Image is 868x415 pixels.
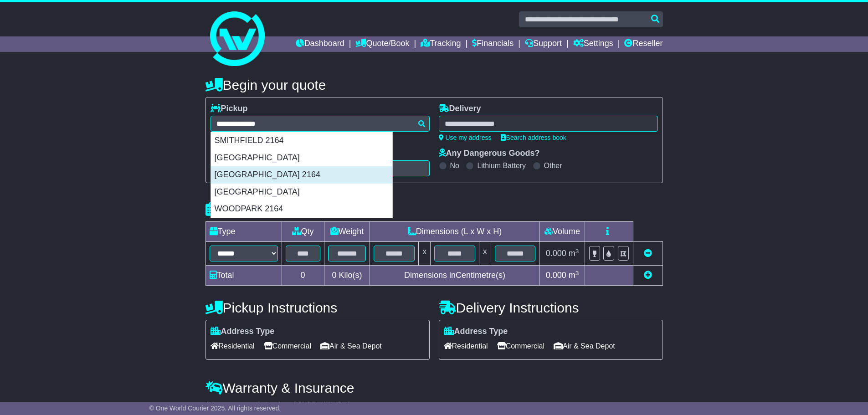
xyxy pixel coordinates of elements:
a: Search address book [501,134,566,141]
h4: Begin your quote [205,77,663,92]
span: m [569,271,579,280]
h4: Package details | [205,202,320,217]
td: Weight [324,222,370,242]
a: Dashboard [296,36,344,52]
div: [GEOGRAPHIC_DATA] [211,184,392,201]
label: Any Dangerous Goods? [439,149,540,159]
label: Delivery [439,104,481,114]
td: x [479,242,491,266]
sup: 3 [575,270,579,277]
label: Pickup [211,104,248,114]
td: x [419,242,431,266]
label: Address Type [444,327,508,337]
span: 250 [298,400,311,410]
span: m [569,249,579,258]
a: Settings [573,36,613,52]
label: Address Type [211,327,275,337]
span: Commercial [497,339,544,353]
div: SMITHFIELD 2164 [211,132,392,149]
a: Support [525,36,562,52]
td: Dimensions (L x W x H) [370,222,539,242]
td: Dimensions in Centimetre(s) [370,266,539,286]
h4: Pickup Instructions [205,300,430,315]
label: Lithium Battery [477,161,526,170]
span: Commercial [264,339,311,353]
span: Air & Sea Depot [320,339,382,353]
span: © One World Courier 2025. All rights reserved. [149,405,281,412]
td: Type [205,222,282,242]
td: Kilo(s) [324,266,370,286]
div: [GEOGRAPHIC_DATA] [211,149,392,167]
span: Air & Sea Depot [554,339,615,353]
span: Residential [444,339,488,353]
td: Qty [282,222,324,242]
label: No [450,161,459,170]
span: Residential [211,339,255,353]
span: 0.000 [546,249,566,258]
a: Quote/Book [355,36,409,52]
a: Financials [472,36,514,52]
div: WOODPARK 2164 [211,200,392,218]
a: Reseller [624,36,663,52]
div: [GEOGRAPHIC_DATA] 2164 [211,166,392,184]
span: 0 [332,271,336,280]
label: Other [544,161,562,170]
a: Tracking [421,36,461,52]
td: Volume [539,222,585,242]
div: All our quotes include a $ FreightSafe warranty. [205,400,663,410]
h4: Warranty & Insurance [205,380,663,395]
td: 0 [282,266,324,286]
typeahead: Please provide city [211,116,430,132]
a: Remove this item [644,249,652,258]
sup: 3 [575,248,579,255]
h4: Delivery Instructions [439,300,663,315]
td: Total [205,266,282,286]
a: Use my address [439,134,492,141]
a: Add new item [644,271,652,280]
span: 0.000 [546,271,566,280]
